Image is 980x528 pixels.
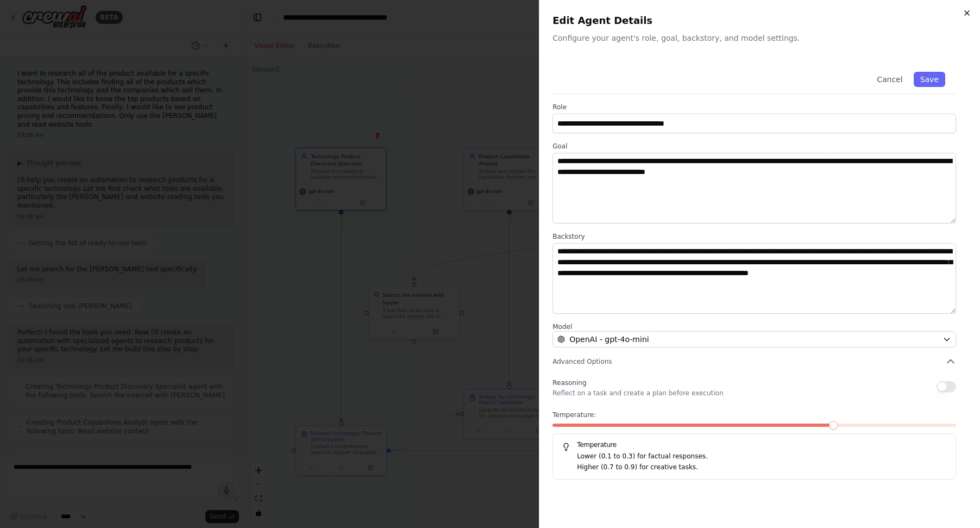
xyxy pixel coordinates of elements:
[552,232,956,241] label: Backstory
[870,72,909,87] button: Cancel
[552,331,956,347] button: OpenAI - gpt-4o-mini
[577,451,947,462] p: Lower (0.1 to 0.3) for factual responses.
[914,72,945,87] button: Save
[552,357,612,366] span: Advanced Options
[552,389,723,397] p: Reflect on a task and create a plan before execution
[577,462,947,473] p: Higher (0.7 to 0.9) for creative tasks.
[562,440,947,449] h5: Temperature
[552,379,586,387] span: Reasoning
[552,13,967,28] h2: Edit Agent Details
[569,334,649,345] span: OpenAI - gpt-4o-mini
[552,411,596,419] span: Temperature:
[552,103,956,111] label: Role
[552,356,956,367] button: Advanced Options
[552,33,967,44] p: Configure your agent's role, goal, backstory, and model settings.
[552,142,956,151] label: Goal
[552,322,956,331] label: Model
